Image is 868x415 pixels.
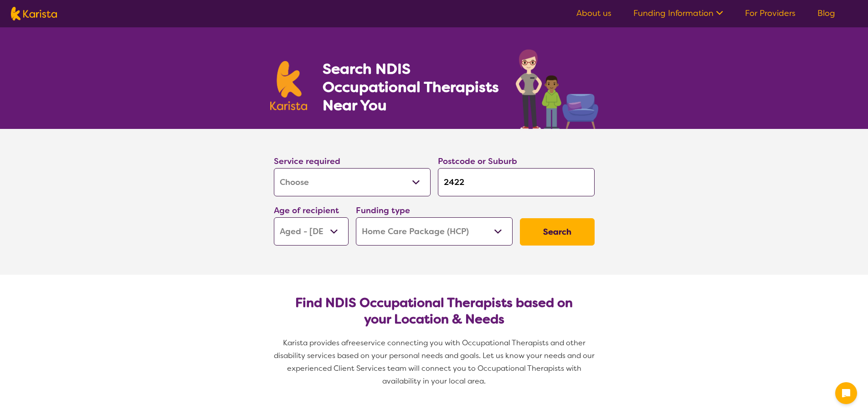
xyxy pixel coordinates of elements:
[438,168,595,196] input: Type
[270,61,308,110] img: Karista logo
[633,8,723,19] a: Funding Information
[576,8,611,19] a: About us
[281,295,587,328] h2: Find NDIS Occupational Therapists based on your Location & Needs
[346,338,360,348] span: free
[283,338,346,348] span: Karista provides a
[745,8,796,19] a: For Providers
[11,7,57,20] img: Karista logo
[520,218,595,246] button: Search
[438,156,517,167] label: Postcode or Suburb
[817,8,835,19] a: Blog
[516,49,598,129] img: occupational-therapy
[274,205,339,216] label: Age of recipient
[274,156,340,167] label: Service required
[274,338,596,386] span: service connecting you with Occupational Therapists and other disability services based on your p...
[356,205,410,216] label: Funding type
[323,60,500,114] h1: Search NDIS Occupational Therapists Near You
